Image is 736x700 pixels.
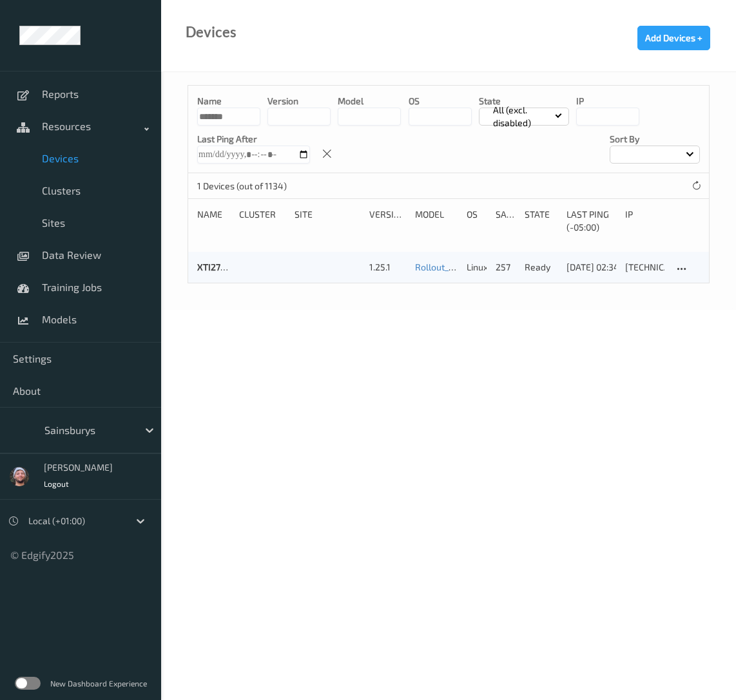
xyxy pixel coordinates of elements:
[576,95,639,108] p: IP
[567,261,616,274] div: [DATE] 02:34:11
[369,261,405,274] div: 1.25.1
[197,261,238,272] a: XTI273131
[197,133,310,146] p: Last Ping After
[409,95,472,108] p: OS
[496,261,516,274] div: 257
[267,95,331,108] p: version
[489,104,556,129] p: All (excl. disabled)
[479,95,569,108] p: State
[467,261,487,274] p: linux
[525,208,557,234] div: State
[197,95,260,108] p: Name
[610,133,700,146] p: Sort by
[637,26,710,50] button: Add Devices +
[467,208,487,234] div: OS
[625,261,664,274] div: [TECHNICAL_ID]
[496,208,516,234] div: Samples
[415,208,458,234] div: Model
[295,208,360,234] div: Site
[197,208,230,234] div: Name
[338,95,401,108] p: model
[525,261,557,274] p: ready
[186,26,237,39] div: Devices
[239,208,286,234] div: Cluster
[567,208,616,234] div: Last Ping (-05:00)
[197,180,294,193] p: 1 Devices (out of 1134)
[415,261,557,272] a: Rollout_Model_2023 - no AutoPrint
[625,208,664,234] div: ip
[369,208,405,234] div: version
